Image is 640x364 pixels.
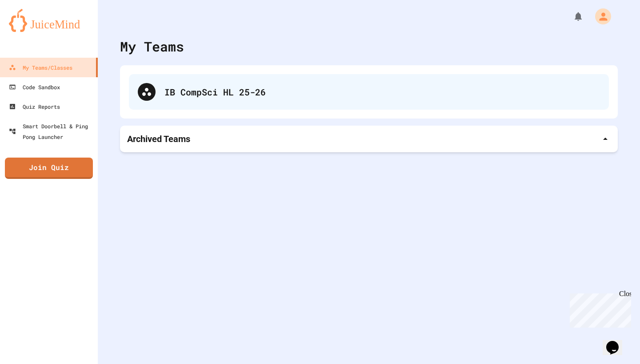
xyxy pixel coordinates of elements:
iframe: chat widget [603,328,631,355]
div: My Account [586,6,613,27]
div: IB CompSci HL 25-26 [164,85,600,99]
div: My Teams/Classes [9,62,72,73]
div: Smart Doorbell & Ping Pong Launcher [9,121,94,142]
iframe: chat widget [566,290,631,328]
div: My Notifications [556,9,586,24]
a: Join Quiz [5,158,93,179]
div: Chat with us now!Close [4,4,61,56]
div: My Teams [120,36,184,56]
div: Quiz Reports [9,101,60,112]
img: logo-orange.svg [9,9,89,32]
div: Code Sandbox [9,82,60,92]
p: Archived Teams [127,133,190,145]
div: IB CompSci HL 25-26 [129,74,609,110]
